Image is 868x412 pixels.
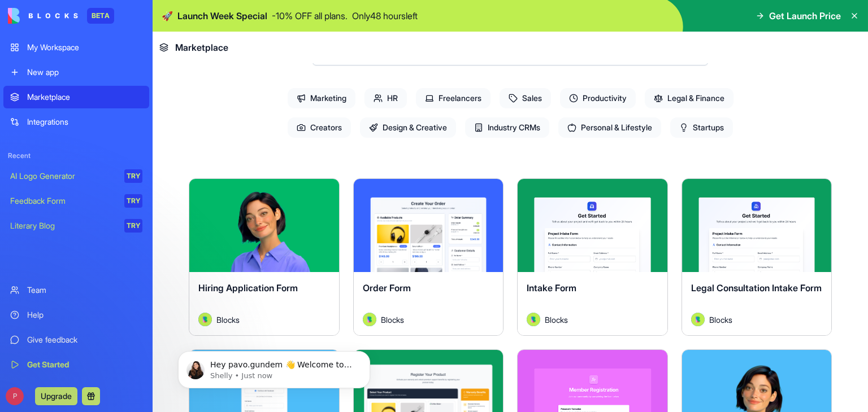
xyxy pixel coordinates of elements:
[527,313,540,326] img: Avatar
[3,36,149,59] a: My Workspace
[3,151,149,160] span: Recent
[175,41,228,54] span: Marketplace
[691,313,705,326] img: Avatar
[645,88,734,108] span: Legal & Finance
[87,8,114,24] div: BETA
[35,387,77,405] button: Upgrade
[3,353,149,376] a: Get Started
[545,314,568,326] span: Blocks
[465,117,549,138] span: Industry CRMs
[682,178,832,336] a: Legal Consultation Intake FormAvatarBlocks
[517,178,668,336] a: Intake FormAvatarBlocks
[3,304,149,326] a: Help
[10,170,116,182] div: AI Logo Generator
[3,214,149,237] a: Literary BlogTRY
[691,282,822,293] span: Legal Consultation Intake Form
[161,327,387,406] iframe: Intercom notifications message
[381,314,404,326] span: Blocks
[670,117,733,138] span: Startups
[27,91,142,103] div: Marketplace
[6,387,24,405] span: P
[27,42,142,53] div: My Workspace
[3,328,149,351] a: Give feedback
[8,8,114,24] a: BETA
[124,169,142,183] div: TRY
[416,88,491,108] span: Freelancers
[3,61,149,84] a: New app
[560,88,636,108] span: Productivity
[527,282,576,293] span: Intake Form
[3,86,149,108] a: Marketplace
[769,9,841,23] span: Get Launch Price
[27,116,142,128] div: Integrations
[27,334,142,345] div: Give feedback
[353,178,504,336] a: Order FormAvatarBlocks
[27,67,142,78] div: New app
[709,314,732,326] span: Blocks
[8,8,78,24] img: logo
[27,309,142,321] div: Help
[124,219,142,233] div: TRY
[3,279,149,301] a: Team
[35,390,77,401] a: Upgrade
[3,190,149,212] a: Feedback FormTRY
[124,194,142,208] div: TRY
[288,117,351,138] span: Creators
[558,117,661,138] span: Personal & Lifestyle
[3,165,149,187] a: AI Logo GeneratorTRY
[10,195,116,207] div: Feedback Form
[27,359,142,370] div: Get Started
[272,9,348,23] p: - 10 % OFF all plans.
[27,284,142,296] div: Team
[177,9,267,23] span: Launch Week Special
[364,88,407,108] span: HR
[360,117,456,138] span: Design & Creative
[363,282,411,293] span: Order Form
[189,178,340,336] a: Hiring Application FormAvatarBlocks
[363,313,376,326] img: Avatar
[10,220,116,231] div: Literary Blog
[352,9,418,23] p: Only 48 hours left
[500,88,551,108] span: Sales
[162,9,173,23] span: 🚀
[198,313,212,326] img: Avatar
[198,282,298,293] span: Hiring Application Form
[216,314,240,326] span: Blocks
[288,88,355,108] span: Marketing
[3,111,149,133] a: Integrations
